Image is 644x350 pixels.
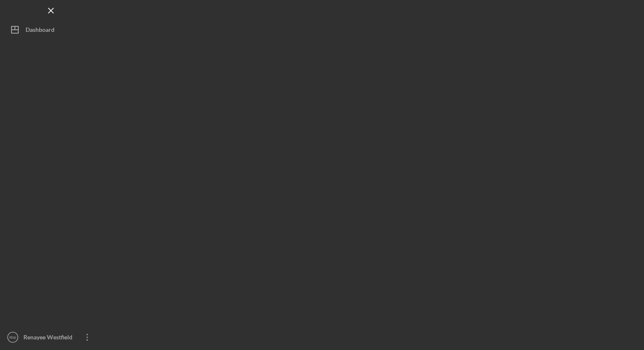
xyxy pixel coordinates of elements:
[4,21,98,38] button: Dashboard
[21,329,77,348] div: Renayee Westfield
[26,21,55,40] div: Dashboard
[4,329,98,346] button: RWRenayee Westfield
[9,335,17,340] text: RW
